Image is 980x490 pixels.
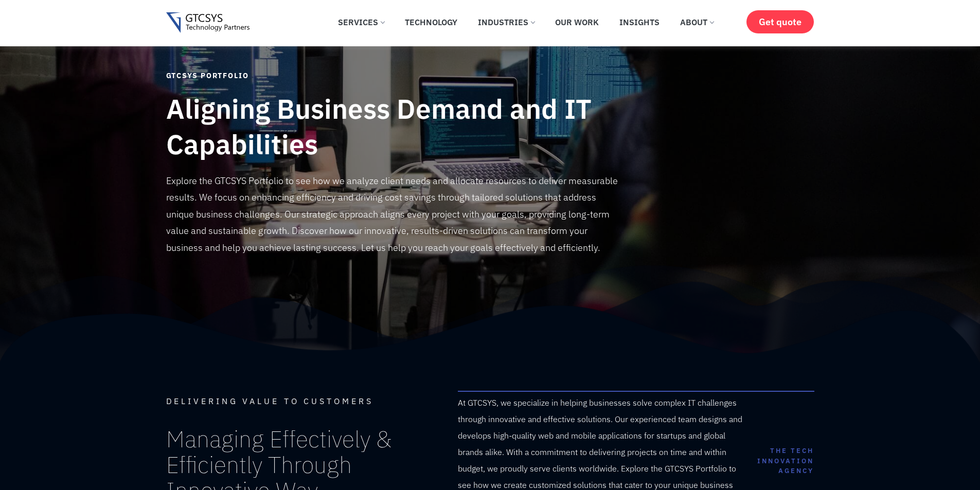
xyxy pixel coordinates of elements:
[746,10,814,33] a: Get quote
[743,446,814,476] div: the tech innovation agency
[166,397,448,405] p: Delivering value to customers
[397,11,465,33] a: Technology
[166,70,620,81] div: GTCSYS Portfolio
[672,11,721,33] a: About
[612,11,667,33] a: Insights
[759,16,801,27] span: Get quote
[166,92,620,162] h2: Aligning Business Demand and IT Capabilities
[330,11,392,33] a: Services
[166,173,620,256] p: Explore the GTCSYS Portfolio to see how we analyze client needs and allocate resources to deliver...
[166,12,250,33] img: Gtcsys logo
[547,11,607,33] a: Our Work
[470,11,542,33] a: Industries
